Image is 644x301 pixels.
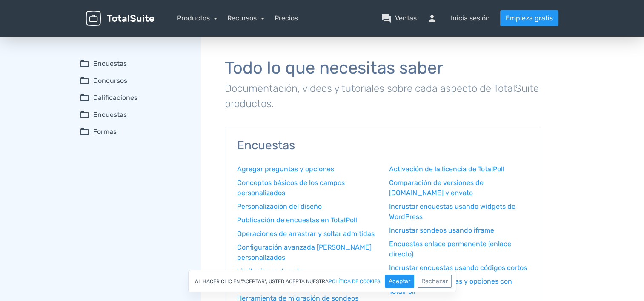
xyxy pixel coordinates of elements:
a: question_answerVentas [381,13,417,23]
font: Creación de preguntas y opciones con TotalPoll [389,277,512,295]
a: Contests [13,26,36,34]
a: Agregar preguntas y opciones [237,164,377,174]
a: Configuración avanzada [PERSON_NAME] personalizados [237,242,377,263]
span: folder_open [80,93,90,103]
summary: folder_openCalificaciones [80,93,189,103]
font: . [380,279,381,284]
font: Encuestas enlace permanente (enlace directo) [389,240,511,258]
font: Configuración avanzada [PERSON_NAME] personalizados [237,243,372,261]
span: question_answer [381,13,392,23]
a: Forms [13,49,30,57]
span: folder_open [80,76,90,86]
font: Limitaciones de voto [237,267,303,275]
a: Activación de la licencia de TotalPoll [389,164,529,174]
a: Incrustar encuestas usando widgets de WordPress [389,202,529,222]
span: persona [427,13,447,23]
font: Encuestas [93,110,127,120]
a: Empieza gratis [500,10,558,26]
font: Comparación de versiones de [DOMAIN_NAME] y envato [389,179,484,197]
font: Concursos [93,76,127,86]
summary: folder_openEncuestas [80,59,189,69]
p: Documentación, videos y tutoriales sobre cada aspecto de TotalSuite productos. [225,81,541,111]
font: Conceptos básicos de los campos personalizados [237,179,345,197]
font: Operaciones de arrastrar y soltar admitidas [237,230,375,238]
font: Personalización del diseño [237,202,322,210]
a: personaInicia sesión [427,13,490,23]
a: Operaciones de arrastrar y soltar admitidas [237,229,377,239]
a: Incrustar sondeos usando iframe [389,225,529,236]
a: Ratings [13,34,34,41]
a: Limitaciones de voto [237,266,377,276]
font: Formas [93,127,117,137]
font: Al hacer clic en "Aceptar", usted acepta nuestra [195,279,329,284]
a: Productos [177,14,218,22]
a: Surveys [13,42,35,49]
font: Incrustar sondeos usando iframe [389,226,494,234]
a: Back to Top [13,11,46,18]
font: Activación de la licencia de TotalPoll [389,165,504,173]
a: Polls [13,19,26,26]
span: folder_open [80,59,90,69]
a: Precios [275,13,298,23]
font: Encuestas [93,59,127,69]
div: Outline [3,3,124,11]
a: Conceptos básicos de los campos personalizados [237,178,377,198]
summary: folder_openFormas [80,127,189,137]
font: Publicación de encuestas en TotalPoll [237,216,357,224]
font: Agregar preguntas y opciones [237,165,334,173]
img: TotalSuite para WordPress [86,11,154,26]
font: Incrustar encuestas usando códigos cortos [389,264,527,272]
h1: Todo lo que necesitas saber [225,59,541,77]
button: Aceptar [385,275,414,288]
summary: folder_openConcursos [80,76,189,86]
a: Comparación de versiones de [DOMAIN_NAME] y envato [389,178,529,198]
a: Publicación de encuestas en TotalPoll [237,215,377,225]
span: folder_open [80,127,90,137]
a: Encuestas enlace permanente (enlace directo) [389,239,529,259]
a: Incrustar encuestas usando códigos cortos [389,263,529,273]
font: Inicia sesión [451,13,490,23]
a: Política de cookies [329,279,380,284]
h3: Encuestas [237,139,529,152]
font: Calificaciones [93,93,137,103]
font: Incrustar encuestas usando widgets de WordPress [389,202,515,221]
font: Ventas [395,13,417,23]
span: folder_open [80,110,90,120]
a: Personalización del diseño [237,202,377,212]
a: Recursos [227,14,264,22]
summary: folder_openEncuestas [80,110,189,120]
button: Rechazar [418,275,452,288]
